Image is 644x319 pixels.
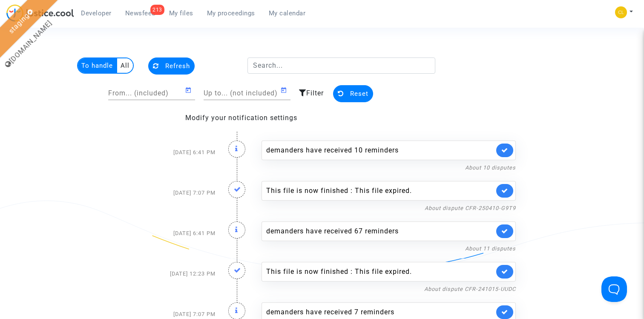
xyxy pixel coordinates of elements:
button: Reset [333,85,373,102]
a: About 11 disputes [465,245,516,252]
a: About dispute CFR-241015-UUDC [424,286,516,292]
button: Open calendar [185,85,195,95]
a: About 10 disputes [465,164,516,171]
div: demanders have received 10 reminders [266,145,494,155]
img: jc-logo.svg [6,4,74,22]
input: Search... [247,57,435,74]
a: My proceedings [200,7,262,20]
div: This file is now finished : This file expired. [266,186,494,196]
a: 213Newsfeed [118,7,162,20]
span: Newsfeed [125,9,155,17]
span: Reset [350,90,368,98]
span: Filter [306,89,324,97]
button: Open calendar [280,85,290,95]
a: Developer [74,7,118,20]
div: demanders have received 7 reminders [266,307,494,317]
multi-toggle-item: To handle [78,58,117,73]
a: My files [162,7,200,20]
multi-toggle-item: All [117,58,133,73]
span: Developer [81,9,112,17]
iframe: Help Scout Beacon - Open [601,276,627,302]
img: 3217c93d8f0918af7d8eb431d3478237 [615,6,627,18]
div: [DATE] 6:41 PM [121,132,221,172]
a: staging [7,11,31,35]
span: Refresh [165,62,190,70]
span: My files [169,9,193,17]
a: About dispute CFR-250410-G9T9 [425,205,516,211]
div: demanders have received 67 reminders [266,226,494,236]
div: [DATE] 12:23 PM [121,253,221,294]
div: This file is now finished : This file expired. [266,267,494,277]
span: My calendar [269,9,306,17]
span: My proceedings [207,9,255,17]
a: Modify your notification settings [185,114,297,122]
a: My calendar [262,7,313,20]
div: [DATE] 6:41 PM [121,213,221,253]
div: [DATE] 7:07 PM [121,172,221,213]
button: Refresh [148,57,195,75]
div: 213 [150,5,164,15]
